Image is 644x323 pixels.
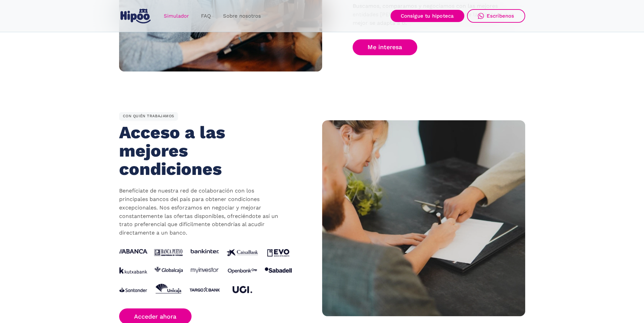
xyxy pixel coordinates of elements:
[467,9,525,23] a: Escríbenos
[195,9,217,23] a: FAQ
[487,13,514,19] div: Escríbenos
[119,112,178,121] div: CON QUIÉN TRABAJAMOS
[353,39,418,55] a: Me interesa
[119,6,152,26] a: home
[119,187,282,237] p: Benefíciate de nuestra red de colaboración con los principales bancos del país para obtener condi...
[158,9,195,23] a: Simulador
[119,123,275,178] h2: Acceso a las mejores condiciones
[391,10,464,22] a: Consigue tu hipoteca
[217,9,267,23] a: Sobre nosotros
